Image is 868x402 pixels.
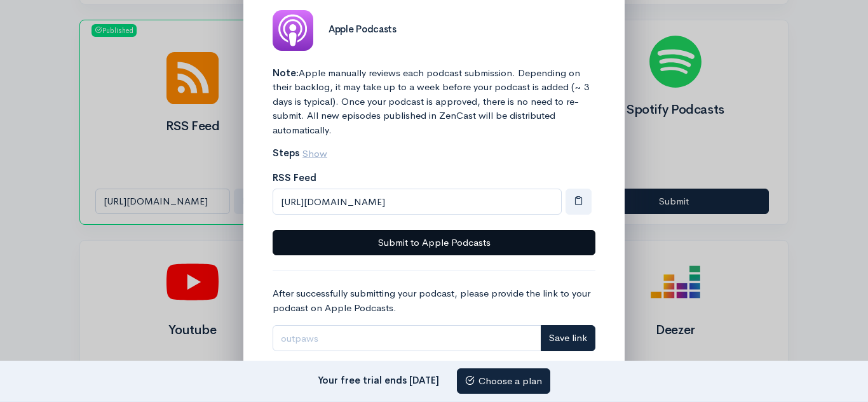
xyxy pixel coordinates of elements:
[566,189,592,215] button: Copy RSS Feed
[273,66,595,138] p: Apple manually reviews each podcast submission. Depending on their backlog, it may take up to a w...
[302,147,327,159] u: Show
[457,368,550,394] a: Choose a plan
[273,286,595,315] p: After successfully submitting your podcast, please provide the link to your podcast on Apple Podc...
[541,325,595,351] button: Save link
[273,10,313,51] img: Apple Podcasts logo
[329,24,595,35] h4: Apple Podcasts
[302,141,336,167] button: Show
[273,147,299,159] strong: Steps
[549,332,587,344] span: Save link
[318,373,439,385] strong: Your free trial ends [DATE]
[273,67,299,79] strong: Note:
[273,171,316,184] strong: RSS Feed
[273,325,541,351] input: Link
[273,230,595,256] button: Submit to Apple Podcasts
[273,189,562,215] input: RSS Feed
